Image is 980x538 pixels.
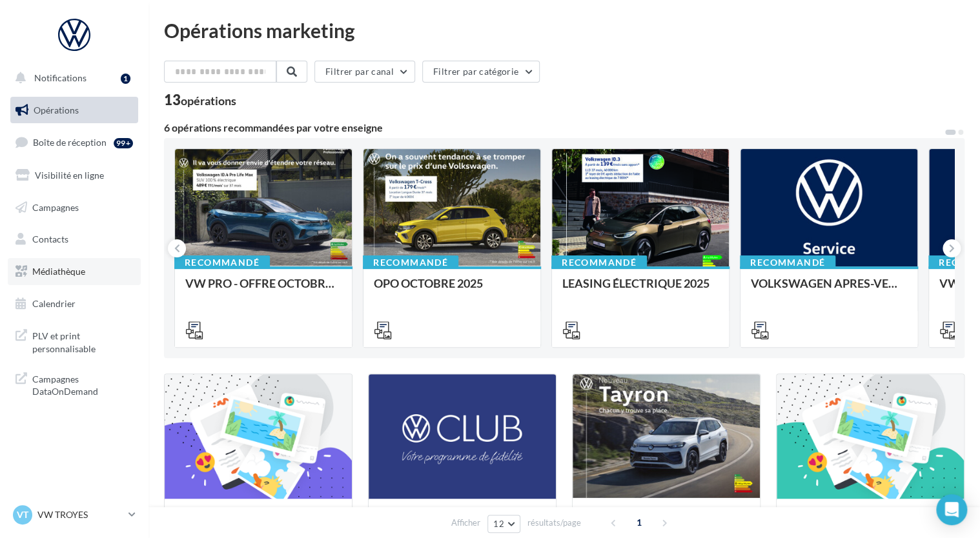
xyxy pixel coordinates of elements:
div: VW PRO - OFFRE OCTOBRE 25 [185,277,342,303]
div: Open Intercom Messenger [936,494,967,525]
span: Visibilité en ligne [35,170,104,181]
span: Médiathèque [32,266,85,277]
a: Médiathèque [8,258,141,285]
span: Afficher [451,517,480,529]
span: Campagnes [32,201,79,212]
a: Campagnes [8,194,141,221]
div: 1 [121,74,130,84]
span: Opérations [34,105,79,115]
button: Filtrer par catégorie [422,61,540,83]
span: 12 [493,519,504,529]
a: Visibilité en ligne [8,162,141,189]
div: opérations [181,95,236,106]
button: Filtrer par canal [314,61,415,83]
span: VT [17,508,28,521]
a: Opérations [8,97,141,124]
span: 1 [629,512,649,533]
div: LEASING ÉLECTRIQUE 2025 [562,277,719,303]
span: Campagnes DataOnDemand [32,370,133,398]
span: Contacts [32,234,68,244]
span: Boîte de réception [33,137,107,148]
span: résultats/page [527,517,581,529]
button: 12 [487,515,520,533]
div: 6 opérations recommandées par votre enseigne [164,123,944,133]
div: Recommandé [363,255,458,270]
div: OPO OCTOBRE 2025 [374,277,530,303]
p: VW TROYES [37,508,123,521]
a: Boîte de réception99+ [8,128,141,156]
div: Recommandé [174,255,270,270]
a: Contacts [8,226,141,253]
div: 99+ [114,138,133,148]
div: VOLKSWAGEN APRES-VENTE [751,277,907,303]
div: Opérations marketing [164,21,965,40]
button: Notifications 1 [8,65,136,92]
div: Recommandé [551,255,647,270]
a: VT VW TROYES [10,503,138,527]
div: 13 [164,93,236,107]
a: Calendrier [8,290,141,317]
span: PLV et print personnalisable [32,327,133,355]
a: Campagnes DataOnDemand [8,365,141,403]
a: PLV et print personnalisable [8,322,141,360]
span: Calendrier [32,298,76,309]
span: Notifications [34,72,87,83]
div: Recommandé [740,255,835,270]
